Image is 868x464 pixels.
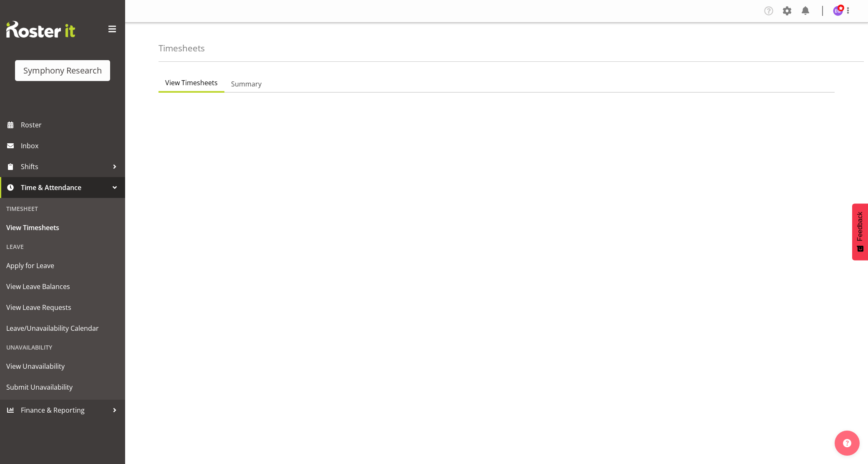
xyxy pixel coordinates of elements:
a: View Leave Balances [2,276,123,297]
span: Inbox [21,139,121,152]
span: View Timesheets [6,221,119,234]
span: View Timesheets [165,78,218,88]
span: View Leave Requests [6,301,119,314]
div: Symphony Research [23,64,102,77]
span: Time & Attendance [21,181,108,194]
div: Timesheet [2,200,123,217]
span: Apply for Leave [6,259,119,272]
img: emma-gannaway277.jpg [833,6,843,16]
button: Feedback - Show survey [852,203,868,260]
span: Roster [21,119,121,131]
span: Finance & Reporting [21,404,108,416]
span: Feedback [856,212,864,241]
a: View Leave Requests [2,297,123,318]
span: View Unavailability [6,360,119,373]
span: View Leave Balances [6,280,119,293]
span: Submit Unavailability [6,381,119,393]
div: Leave [2,238,123,255]
a: View Unavailability [2,356,123,377]
span: Shifts [21,160,108,173]
a: View Timesheets [2,217,123,238]
a: Leave/Unavailability Calendar [2,318,123,339]
span: Leave/Unavailability Calendar [6,322,119,335]
div: Unavailability [2,339,123,356]
h4: Timesheets [159,43,205,53]
a: Submit Unavailability [2,377,123,398]
img: help-xxl-2.png [843,439,851,447]
a: Apply for Leave [2,255,123,276]
span: Summary [231,79,262,89]
img: Rosterit website logo [6,21,75,38]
